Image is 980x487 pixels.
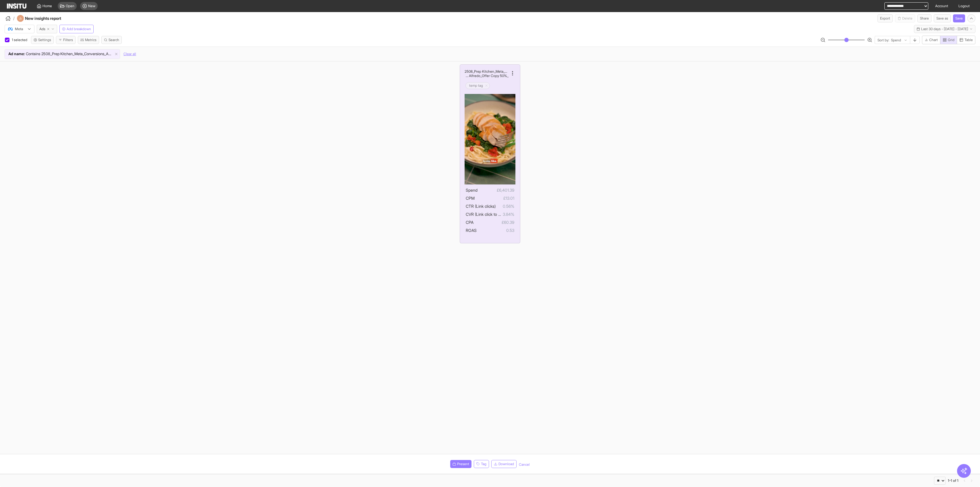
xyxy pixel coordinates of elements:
span: 1 selected [12,38,28,42]
span: New [88,4,95,8]
button: Download [491,460,517,468]
div: Ad name:Contains2508_Prep Kitchen_Meta_Conversions_Advantage Shopping_Video_New Meals_None_Chicke... [5,49,120,59]
div: New insights report [17,15,77,22]
h2: temp tag [469,83,483,88]
button: Table [957,36,975,44]
button: Chart [922,36,940,44]
span: Grid [948,38,954,42]
span: 3.84% [503,211,514,218]
span: Tag [481,462,486,466]
span: ROAS [466,228,477,233]
img: Logo [7,3,26,9]
span: 0.53 [477,227,514,234]
h2: 2508_Prep Kitchen_Meta_Conversions_Advantage Shopping [465,69,509,74]
span: Ad name : [8,51,25,57]
button: Settings [31,36,54,44]
span: CTR (Link clicks) [466,204,496,209]
span: Home [42,4,52,8]
button: Save as [934,14,951,22]
span: You cannot delete a preset report. [895,14,915,22]
svg: Delete tag icon [485,84,488,87]
div: Delete tag [465,82,490,89]
span: 2508_Prep Kitchen_Meta_Conversions_Advantage Shopping_Video_New Meals_None_Chicken Alfredo_Offer ... [41,51,113,57]
button: Grid [940,36,957,44]
span: £60.39 [473,219,514,226]
span: £6,401.39 [478,187,514,194]
span: Last 30 days - [DATE] - [DATE] [921,27,968,31]
span: Search [109,38,119,42]
span: Contains [26,51,40,57]
h2: _Video_New Meals_None_Chicken Alfredo_Offer Copy 50% [465,74,509,78]
span: Table [964,38,973,42]
button: Save [953,14,965,22]
button: Tag [474,460,489,468]
span: 0.56% [496,203,514,210]
span: Ads [39,27,45,31]
span: CPM [466,196,475,201]
span: Settings [38,38,51,42]
span: Download [498,462,514,466]
button: Clear all [123,49,136,59]
span: / [13,16,15,21]
button: Export [877,14,893,22]
button: Present [450,460,471,468]
button: Delete [895,14,915,22]
button: Ads [37,25,57,33]
button: / [5,15,15,22]
span: Open [66,4,74,8]
span: £13.01 [475,195,514,202]
div: 1-1 of 1 [948,478,958,483]
button: Cancel [519,462,530,467]
button: Last 30 days - [DATE] - [DATE] [914,25,975,33]
div: 2508_Prep Kitchen_Meta_Conversions_Advantage Shopping_Video_New Meals_None_Chicken Alfredo_Offer ... [465,69,509,78]
span: CPA [466,220,473,225]
button: Filters [56,36,76,44]
span: Present [457,462,469,466]
button: Share [917,14,931,22]
button: Metrics [78,36,99,44]
span: CVR (Link click to purchase) [466,212,516,217]
span: Spend [466,188,478,193]
span: Add breakdown [67,27,91,31]
h4: New insights report [25,16,77,21]
span: Chart [929,38,938,42]
span: Sort by: [877,38,889,43]
button: Add breakdown [59,25,94,33]
button: Search [101,36,122,44]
